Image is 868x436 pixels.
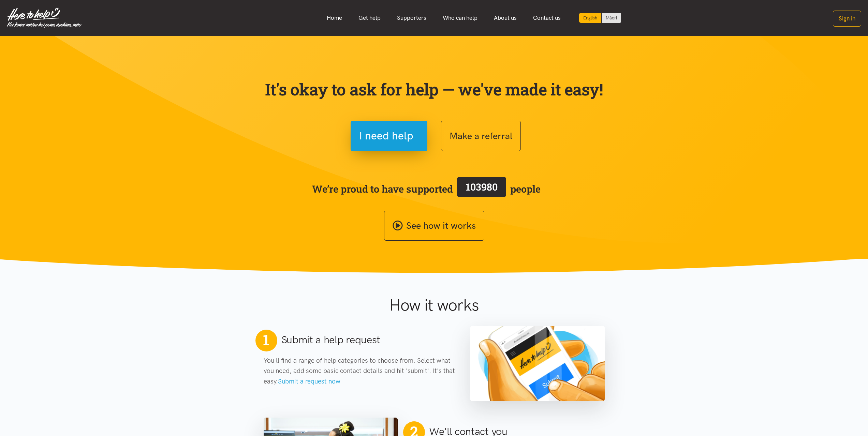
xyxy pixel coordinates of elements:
[453,176,510,202] a: 103980
[359,127,413,145] span: I need help
[441,121,521,151] button: Make a referral
[389,11,435,25] a: Supporters
[351,121,427,151] button: I need help
[319,11,350,25] a: Home
[384,211,484,241] a: See how it works
[833,11,861,27] button: Sign in
[7,7,82,28] img: Home
[435,11,486,25] a: Who can help
[323,295,545,315] h1: How it works
[466,180,498,193] span: 103980
[602,13,621,23] a: Switch to Te Reo Māori
[281,333,381,347] h2: Submit a help request
[312,176,541,202] span: We’re proud to have supported people
[350,11,389,25] a: Get help
[525,11,569,25] a: Contact us
[579,13,602,23] div: Current language
[278,377,340,385] a: Submit a request now
[579,13,621,23] div: Language toggle
[264,356,457,387] p: You'll find a range of help categories to choose from. Select what you need, add some basic conta...
[486,11,525,25] a: About us
[263,331,269,349] span: 1
[264,79,605,99] p: It's okay to ask for help — we've made it easy!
